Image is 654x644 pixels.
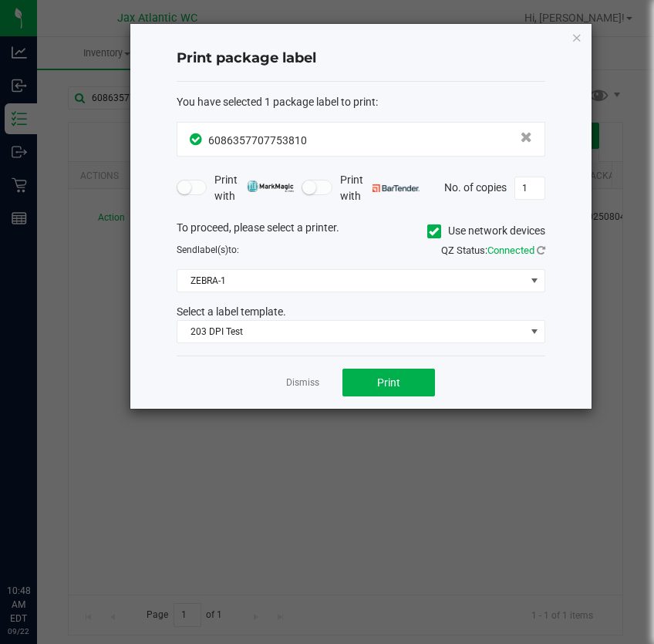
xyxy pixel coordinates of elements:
[373,184,420,192] img: bartender.png
[177,49,545,69] h4: Print package label
[444,180,507,193] span: No. of copies
[286,376,319,389] a: Dismiss
[190,131,204,147] span: In Sync
[377,376,400,389] span: Print
[247,180,294,192] img: mark_magic_cybra.png
[177,94,545,110] div: :
[487,244,534,256] span: Connected
[177,321,525,342] span: 203 DPI Test
[15,521,62,567] iframe: Resource center
[214,172,294,204] span: Print with
[177,96,376,108] span: You have selected 1 package label to print
[197,244,228,255] span: label(s)
[177,244,239,255] span: Send to:
[165,220,557,243] div: To proceed, please select a printer.
[342,369,435,396] button: Print
[177,270,525,292] span: ZEBRA-1
[340,172,420,204] span: Print with
[208,134,307,147] span: 6086357707753810
[165,304,557,320] div: Select a label template.
[427,223,545,239] label: Use network devices
[441,244,545,256] span: QZ Status:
